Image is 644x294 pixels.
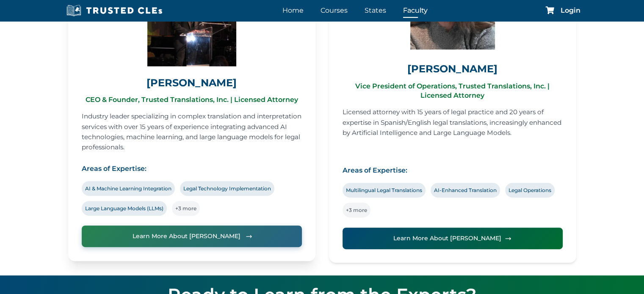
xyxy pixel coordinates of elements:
[82,201,167,216] span: Large Language Models (LLMs)
[64,4,165,17] img: Trusted CLEs
[82,225,302,247] a: Learn More About [PERSON_NAME]
[133,231,240,242] span: Learn More About [PERSON_NAME]
[343,107,563,154] p: Licensed attorney with 15 years of legal practice and 20 years of expertise in Spanish/English le...
[82,74,302,92] h3: [PERSON_NAME]
[393,233,501,244] span: Learn More About [PERSON_NAME]
[318,4,350,16] a: Courses
[180,181,274,196] span: Legal Technology Implementation
[362,4,388,16] a: States
[343,82,563,101] p: Vice President of Operations, Trusted Translations, Inc. | Licensed Attorney
[82,163,302,174] h4: Areas of Expertise:
[343,203,370,217] span: +3 more
[82,95,302,104] p: CEO & Founder, Trusted Translations, Inc. | Licensed Attorney
[561,7,580,14] a: Login
[343,228,563,249] a: Learn More About [PERSON_NAME]
[172,201,200,216] span: +3 more
[280,4,306,16] a: Home
[343,60,563,78] h3: [PERSON_NAME]
[82,181,175,196] span: AI & Machine Learning Integration
[82,111,302,152] p: Industry leader specializing in complex translation and interpretation services with over 15 year...
[343,165,563,176] h4: Areas of Expertise:
[343,183,426,198] span: Multilingual Legal Translations
[401,4,430,16] a: Faculty
[431,183,500,198] span: AI-Enhanced Translation
[505,183,555,198] span: Legal Operations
